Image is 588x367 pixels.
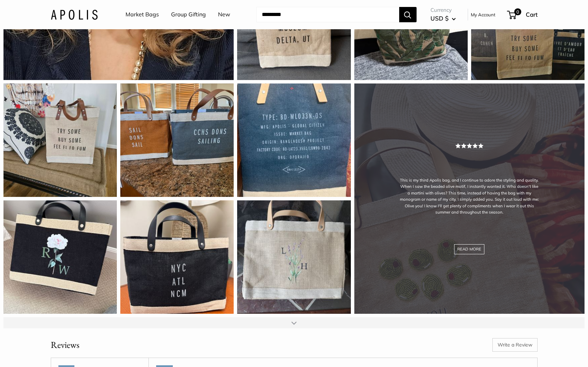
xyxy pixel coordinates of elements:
span: USD $ [430,15,449,22]
input: Search... [256,7,399,22]
a: My Account [471,10,496,19]
button: Search [399,7,417,22]
a: 0 Cart [508,9,538,20]
img: Apolis [51,9,98,19]
button: USD $ [430,13,456,24]
span: Currency [430,5,456,15]
a: Group Gifting [171,9,206,20]
a: Write a Review [492,338,538,351]
span: Cart [526,11,538,18]
span: 0 [514,8,521,15]
a: Market Bags [126,9,159,20]
a: New [218,9,230,20]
